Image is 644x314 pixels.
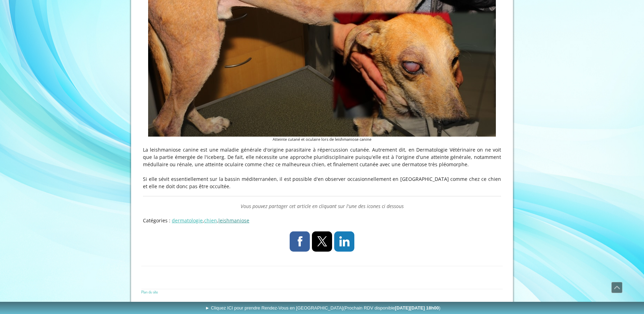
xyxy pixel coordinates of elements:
a: dermatologie [172,217,203,224]
span: Catégories : [143,217,170,224]
span: , , [172,217,249,224]
a: LinkedIn [334,231,354,252]
span: (Prochain RDV disponible ) [343,305,441,311]
a: leishmaniose [218,217,249,224]
b: [DATE][DATE] 18h00 [395,305,439,311]
a: Facebook [290,231,310,252]
a: chien [204,217,217,224]
span: Défiler vers le haut [612,282,622,293]
span: Vous pouvez partager cet article en cliquant sur l'une des icones ci dessous [241,203,404,209]
a: X [312,231,332,252]
a: Plan du site [141,289,158,294]
figcaption: Atteinte cutané et oculaire lors de leishmaniose canine [148,137,496,143]
span: ► Cliquez ICI pour prendre Rendez-Vous en [GEOGRAPHIC_DATA] [205,305,441,311]
a: Défiler vers le haut [611,282,622,293]
p: Si elle sévit essentiellement sur la bassin méditerranéen, il est possible d'en observer occasion... [143,175,501,190]
p: La leishmaniose canine est une maladie générale d'origine parasitaire à répercussion cutanée. Aut... [143,146,501,168]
